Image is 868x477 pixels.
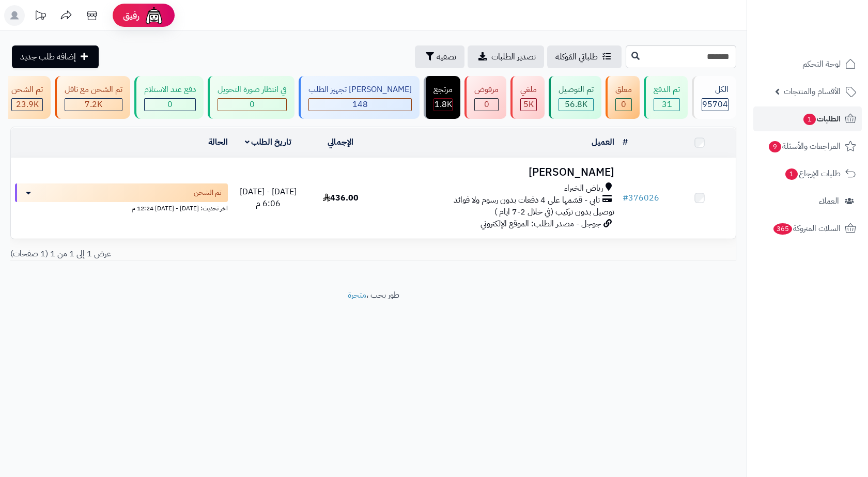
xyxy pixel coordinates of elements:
[415,45,464,68] button: تصفية
[20,51,76,63] span: إضافة طلب جديد
[769,141,781,152] span: 9
[508,76,547,119] a: ملغي 5K
[784,84,841,99] span: الأقسام والمنتجات
[208,136,228,148] a: الحالة
[623,136,628,148] a: #
[422,76,462,119] a: مرتجع 1.8K
[603,76,642,119] a: معلق 0
[702,98,728,111] span: 95704
[592,136,614,148] a: العميل
[565,98,587,111] span: 56.8K
[559,99,593,111] div: 56836
[65,99,122,111] div: 7222
[773,223,792,235] span: 365
[12,45,99,68] a: إضافة طلب جديد
[621,98,626,111] span: 0
[194,188,222,198] span: تم الشحن
[481,218,601,230] span: جوجل - مصدر الطلب: الموقع الإلكتروني
[753,216,862,241] a: السلات المتروكة365
[144,5,164,26] img: ai-face.png
[218,84,287,96] div: في انتظار صورة التحويل
[352,98,368,111] span: 148
[547,76,603,119] a: تم التوصيل 56.8K
[642,76,690,119] a: تم الدفع 31
[218,99,286,111] div: 0
[753,189,862,213] a: العملاء
[167,98,173,111] span: 0
[768,139,841,153] span: المراجعات والأسئلة
[564,182,603,194] span: رياض الخبراء
[819,194,839,208] span: العملاء
[615,84,632,96] div: معلق
[240,186,297,210] span: [DATE] - [DATE] 6:06 م
[245,136,292,148] a: تاريخ الطلب
[654,99,679,111] div: 31
[559,84,594,96] div: تم التوصيل
[702,84,729,96] div: الكل
[474,84,499,96] div: مرفوض
[323,192,359,204] span: 436.00
[555,51,598,63] span: طلباتي المُوكلة
[523,98,534,111] span: 5K
[623,192,628,204] span: #
[437,51,456,63] span: تصفية
[328,136,353,148] a: الإجمالي
[132,76,206,119] a: دفع عند الاستلام 0
[547,45,622,68] a: طلباتي المُوكلة
[753,106,862,131] a: الطلبات1
[654,84,680,96] div: تم الدفع
[144,84,196,96] div: دفع عند الاستلام
[491,51,536,63] span: تصدير الطلبات
[662,98,672,111] span: 31
[348,289,366,301] a: متجرة
[433,84,453,96] div: مرتجع
[206,76,297,119] a: في انتظار صورة التحويل 0
[309,99,411,111] div: 148
[53,76,132,119] a: تم الشحن مع ناقل 7.2K
[753,161,862,186] a: طلبات الإرجاع1
[65,84,122,96] div: تم الشحن مع ناقل
[454,194,600,206] span: تابي - قسّمها على 4 دفعات بدون رسوم ولا فوائد
[250,98,255,111] span: 0
[690,76,738,119] a: الكل95704
[12,99,42,111] div: 23949
[145,99,195,111] div: 0
[381,166,614,178] h3: [PERSON_NAME]
[27,5,53,28] a: تحديثات المنصة
[434,99,452,111] div: 1822
[16,98,39,111] span: 23.9K
[3,248,374,260] div: عرض 1 إلى 1 من 1 (1 صفحات)
[297,76,422,119] a: [PERSON_NAME] تجهيز الطلب 148
[803,114,816,125] span: 1
[623,192,659,204] a: #376026
[521,99,536,111] div: 4987
[484,98,489,111] span: 0
[616,99,631,111] div: 0
[753,52,862,76] a: لوحة التحكم
[15,202,228,213] div: اخر تحديث: [DATE] - [DATE] 12:24 م
[494,206,614,218] span: توصيل بدون تركيب (في خلال 2-7 ايام )
[475,99,498,111] div: 0
[462,76,508,119] a: مرفوض 0
[85,98,102,111] span: 7.2K
[785,168,798,180] span: 1
[802,112,841,126] span: الطلبات
[753,134,862,159] a: المراجعات والأسئلة9
[435,98,452,111] span: 1.8K
[772,221,841,236] span: السلات المتروكة
[468,45,544,68] a: تصدير الطلبات
[520,84,537,96] div: ملغي
[308,84,412,96] div: [PERSON_NAME] تجهيز الطلب
[11,84,43,96] div: تم الشحن
[802,57,841,71] span: لوحة التحكم
[123,9,139,22] span: رفيق
[784,166,841,181] span: طلبات الإرجاع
